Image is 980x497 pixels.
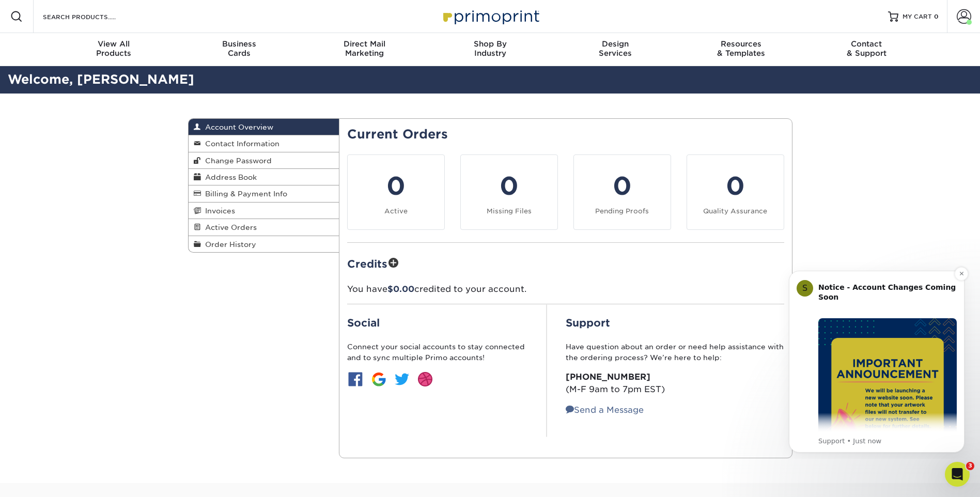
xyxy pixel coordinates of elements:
span: Address Book [201,173,257,181]
a: Address Book [189,169,339,185]
small: Active [384,207,408,215]
div: Cards [176,39,302,58]
p: Connect your social accounts to stay connected and to sync multiple Primo accounts! [347,341,528,363]
a: Shop ByIndustry [427,33,553,66]
span: View All [51,39,177,49]
span: Business [176,39,302,49]
img: btn-facebook.jpg [347,371,364,387]
div: 0 [467,167,551,205]
a: Billing & Payment Info [189,185,339,202]
a: DesignServices [553,33,678,66]
span: 3 [966,462,974,470]
span: Contact Information [201,139,279,148]
a: Change Password [189,152,339,169]
h2: Support [566,317,784,329]
div: 0 [580,167,664,205]
a: Direct MailMarketing [302,33,427,66]
a: 0 Missing Files [460,154,558,230]
span: Account Overview [201,123,273,131]
a: Active Orders [189,219,339,236]
span: Design [553,39,678,49]
span: Contact [804,39,929,49]
small: Quality Assurance [703,207,767,215]
input: SEARCH PRODUCTS..... [42,10,143,23]
iframe: Intercom live chat [945,462,970,487]
div: & Templates [678,39,804,58]
a: Contact& Support [804,33,929,66]
a: Contact Information [189,135,339,152]
a: Order History [189,236,339,252]
a: 0 Quality Assurance [687,154,784,230]
a: View AllProducts [51,33,177,66]
a: BusinessCards [176,33,302,66]
p: Have question about an order or need help assistance with the ordering process? We’re here to help: [566,341,784,363]
a: 0 Active [347,154,445,230]
span: Direct Mail [302,39,427,49]
span: $0.00 [387,284,414,294]
div: Marketing [302,39,427,58]
span: Invoices [201,207,235,215]
small: Missing Files [487,207,532,215]
div: 0 [693,167,777,205]
a: Invoices [189,203,339,219]
span: Shop By [427,39,553,49]
div: 0 [354,167,438,205]
p: (M-F 9am to 7pm EST) [566,371,784,396]
span: MY CART [903,12,932,21]
h2: Current Orders [347,127,784,142]
p: You have credited to your account. [347,283,784,296]
span: Active Orders [201,223,257,231]
div: & Support [804,39,929,58]
span: 0 [934,13,939,20]
a: Account Overview [189,119,339,135]
img: btn-google.jpg [370,371,387,387]
span: Order History [201,240,256,248]
span: Resources [678,39,804,49]
span: Billing & Payment Info [201,190,287,198]
div: Industry [427,39,553,58]
div: Services [553,39,678,58]
img: btn-twitter.jpg [394,371,410,387]
h2: Credits [347,255,784,271]
img: Primoprint [439,5,542,27]
a: Resources& Templates [678,33,804,66]
a: Send a Message [566,405,644,415]
img: btn-dribbble.jpg [417,371,433,387]
small: Pending Proofs [595,207,649,215]
h2: Social [347,317,528,329]
iframe: Intercom notifications message [773,261,980,459]
div: Products [51,39,177,58]
strong: [PHONE_NUMBER] [566,372,650,382]
a: 0 Pending Proofs [573,154,671,230]
span: Change Password [201,157,272,165]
